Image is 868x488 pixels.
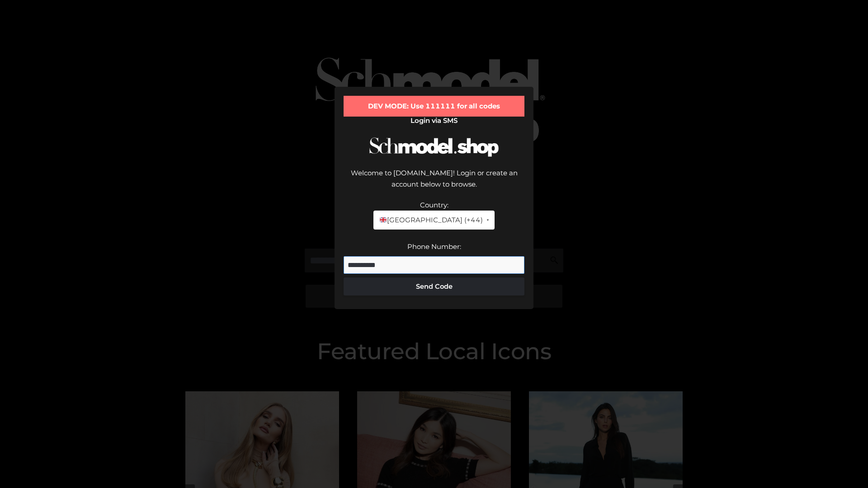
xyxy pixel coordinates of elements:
[380,216,387,223] img: 🇬🇧
[344,96,524,117] div: DEV MODE: Use 111111 for all codes
[366,129,502,165] img: Schmodel Logo
[407,242,461,251] label: Phone Number:
[379,214,482,226] span: [GEOGRAPHIC_DATA] (+44)
[344,167,524,199] div: Welcome to [DOMAIN_NAME]! Login or create an account below to browse.
[344,277,524,296] button: Send Code
[420,201,448,209] label: Country:
[344,117,524,125] h2: Login via SMS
